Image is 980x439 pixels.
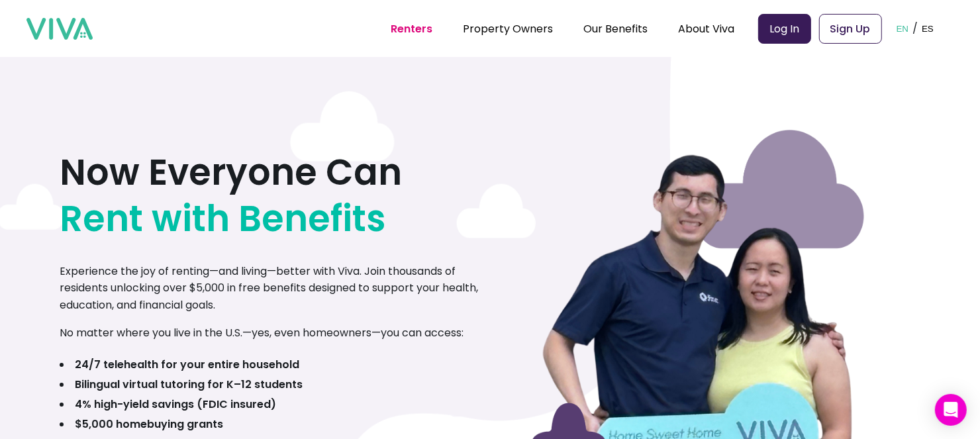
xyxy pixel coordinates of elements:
a: Log In [758,14,811,44]
b: Bilingual virtual tutoring for K–12 students [75,377,303,392]
button: EN [893,8,913,49]
a: Sign Up [819,14,882,44]
button: ES [918,8,938,49]
b: 4% high-yield savings (FDIC insured) [75,397,276,412]
p: Experience the joy of renting—and living—better with Viva. Join thousands of residents unlocking ... [60,263,490,314]
img: viva [26,18,93,40]
h1: Now Everyone Can [60,149,402,242]
div: About Viva [678,12,734,45]
p: / [912,19,918,38]
a: Property Owners [463,21,553,36]
b: 24/7 telehealth for your entire household [75,357,299,372]
div: Open Intercom Messenger [935,394,967,426]
b: $5,000 homebuying grants [75,416,223,432]
p: No matter where you live in the U.S.—yes, even homeowners—you can access: [60,324,464,342]
div: Our Benefits [583,12,648,45]
span: Rent with Benefits [60,195,386,242]
a: Renters [391,21,432,36]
